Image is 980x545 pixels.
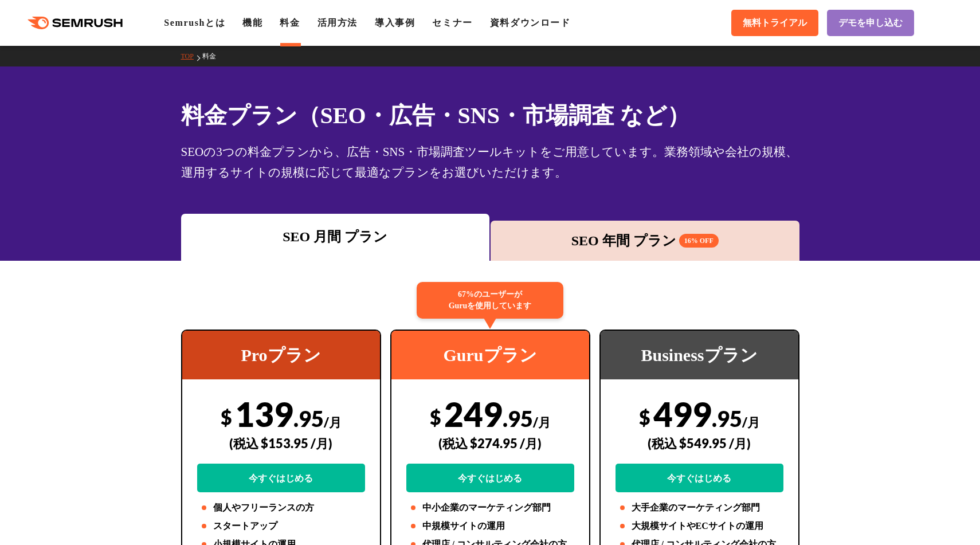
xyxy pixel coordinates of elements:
[197,423,365,464] div: (税込 $153.95 /月)
[742,414,760,430] span: /月
[182,331,380,379] div: Proプラン
[616,519,783,533] li: 大規模サイトやECサイトの運用
[601,331,798,379] div: Businessプラン
[181,99,799,132] h1: 料金プラン（SEO・広告・SNS・市場調査 など）
[616,501,783,515] li: 大手企業のマーケティング部門
[503,405,533,432] span: .95
[317,18,358,28] a: 活用方法
[164,18,225,28] a: Semrushとは
[293,405,324,432] span: .95
[406,394,574,492] div: 249
[187,226,484,247] div: SEO 月間 プラン
[181,142,799,183] div: SEOの3つの料金プランから、広告・SNS・市場調査ツールキットをご用意しています。業務領域や会社の規模、運用するサイトの規模に応じて最適なプランをお選びいただけます。
[181,52,202,60] a: TOP
[406,464,574,492] a: 今すぐはじめる
[533,414,551,430] span: /月
[280,18,300,28] a: 料金
[712,405,742,432] span: .95
[639,405,650,429] span: $
[679,234,719,248] span: 16% OFF
[616,394,783,492] div: 499
[197,464,365,492] a: 今すぐはじめる
[197,394,365,492] div: 139
[743,17,807,29] span: 無料トライアル
[221,405,232,429] span: $
[406,423,574,464] div: (税込 $274.95 /月)
[430,405,441,429] span: $
[616,464,783,492] a: 今すぐはじめる
[197,519,365,533] li: スタートアップ
[616,423,783,464] div: (税込 $549.95 /月)
[432,18,472,28] a: セミナー
[838,17,903,29] span: デモを申し込む
[197,501,365,515] li: 個人やフリーランスの方
[391,331,589,379] div: Guruプラン
[496,230,794,251] div: SEO 年間 プラン
[375,18,415,28] a: 導入事例
[417,282,563,319] div: 67%のユーザーが Guruを使用しています
[406,501,574,515] li: 中小企業のマーケティング部門
[490,18,571,28] a: 資料ダウンロード
[242,18,262,28] a: 機能
[827,10,914,36] a: デモを申し込む
[406,519,574,533] li: 中規模サイトの運用
[202,52,225,60] a: 料金
[324,414,342,430] span: /月
[731,10,818,36] a: 無料トライアル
